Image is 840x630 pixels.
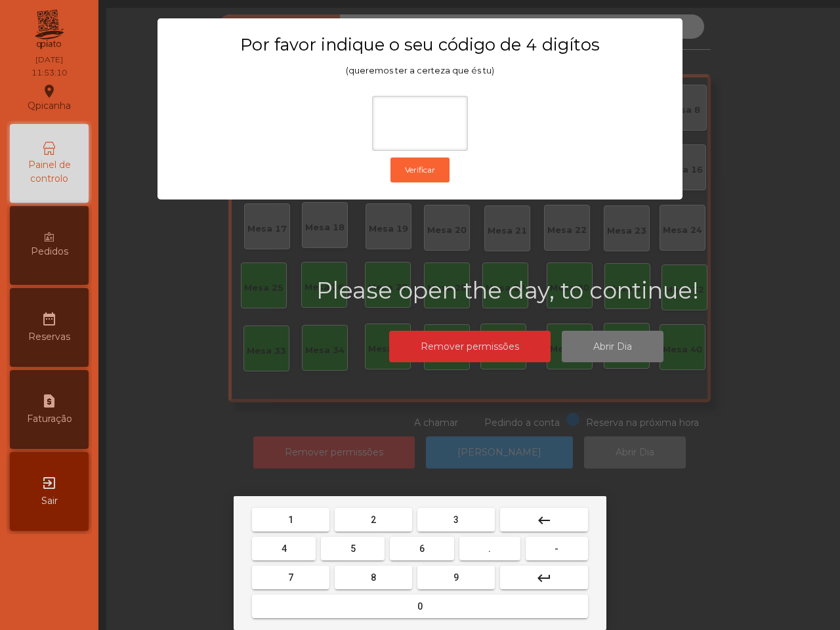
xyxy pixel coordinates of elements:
mat-icon: keyboard_backspace [536,513,552,528]
span: 6 [419,543,425,554]
span: 3 [453,514,459,525]
span: 4 [282,543,287,554]
span: 5 [350,543,356,554]
span: 7 [288,572,293,583]
span: . [488,543,491,554]
button: Verificar [390,157,450,182]
span: 1 [288,514,293,525]
span: (queremos ter a certeza que és tu) [346,66,494,75]
span: 2 [371,514,376,525]
span: 8 [371,572,376,583]
span: 9 [453,572,459,583]
span: - [555,543,558,554]
mat-icon: keyboard_return [536,570,552,586]
h3: Por favor indique o seu código de 4 digítos [183,34,657,55]
span: 0 [417,601,423,612]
